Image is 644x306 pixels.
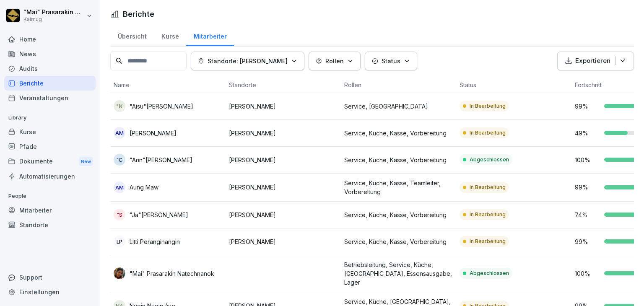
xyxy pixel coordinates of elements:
[130,269,214,278] p: "Mai" Prasarakin Natechnanok
[114,100,125,112] div: "K
[79,157,93,166] div: New
[344,237,453,246] p: Service, Küche, Kasse, Vorbereitung
[4,169,96,184] a: Automatisierungen
[114,267,125,279] img: f3vrnbq1a0ja678kqe8p3mnu.png
[4,285,96,299] a: Einstellungen
[4,154,96,169] div: Dokumente
[130,183,158,192] p: Aung Maw
[575,183,600,192] p: 99 %
[130,156,192,164] p: "Ann"[PERSON_NAME]
[4,47,96,61] a: News
[23,9,85,16] p: "Mai" Prasarakin Natechnanok
[130,129,177,137] p: [PERSON_NAME]
[186,25,234,46] a: Mitarbeiter
[123,8,154,20] h1: Berichte
[470,129,506,137] p: In Bearbeitung
[575,156,600,164] p: 100 %
[4,270,96,285] div: Support
[4,139,96,154] a: Pfade
[110,25,154,46] a: Übersicht
[114,236,125,247] div: LP
[4,203,96,218] a: Mitarbeiter
[575,237,600,246] p: 99 %
[229,210,338,219] p: [PERSON_NAME]
[4,32,96,47] a: Home
[130,102,193,111] p: "Aisu"[PERSON_NAME]
[344,179,453,196] p: Service, Küche, Kasse, Teamleiter, Vorbereitung
[4,76,96,91] a: Berichte
[4,218,96,232] a: Standorte
[309,52,361,70] button: Rollen
[470,156,509,163] p: Abgeschlossen
[4,111,96,124] p: Library
[4,61,96,76] a: Audits
[110,77,226,93] th: Name
[456,77,571,93] th: Status
[382,57,400,65] p: Status
[130,210,188,219] p: "Ja"[PERSON_NAME]
[229,183,338,192] p: [PERSON_NAME]
[114,154,125,166] div: "C
[229,156,338,164] p: [PERSON_NAME]
[344,129,453,137] p: Service, Küche, Kasse, Vorbereitung
[154,25,186,46] a: Kurse
[344,156,453,164] p: Service, Küche, Kasse, Vorbereitung
[229,237,338,246] p: [PERSON_NAME]
[575,56,610,66] p: Exportieren
[226,77,341,93] th: Standorte
[470,270,509,277] p: Abgeschlossen
[4,91,96,105] a: Veranstaltungen
[470,211,506,218] p: In Bearbeitung
[130,237,180,246] p: Litti Peranginangin
[208,57,288,65] p: Standorte: [PERSON_NAME]
[4,124,96,139] a: Kurse
[229,129,338,137] p: [PERSON_NAME]
[114,209,125,220] div: "S
[23,16,85,22] p: Kaimug
[575,210,600,219] p: 74 %
[575,102,600,111] p: 99 %
[470,102,506,110] p: In Bearbeitung
[229,102,338,111] p: [PERSON_NAME]
[344,102,453,111] p: Service, [GEOGRAPHIC_DATA]
[575,129,600,137] p: 49 %
[191,52,304,70] button: Standorte: [PERSON_NAME]
[325,57,344,65] p: Rollen
[470,184,506,191] p: In Bearbeitung
[114,127,125,139] div: AM
[344,260,453,287] p: Betriebsleitung, Service, Küche, [GEOGRAPHIC_DATA], Essensausgabe, Lager
[344,210,453,219] p: Service, Küche, Kasse, Vorbereitung
[4,189,96,203] p: People
[4,154,96,169] a: DokumenteNew
[114,182,125,193] div: AM
[470,238,506,245] p: In Bearbeitung
[557,52,634,70] button: Exportieren
[365,52,417,70] button: Status
[575,269,600,278] p: 100 %
[341,77,456,93] th: Rollen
